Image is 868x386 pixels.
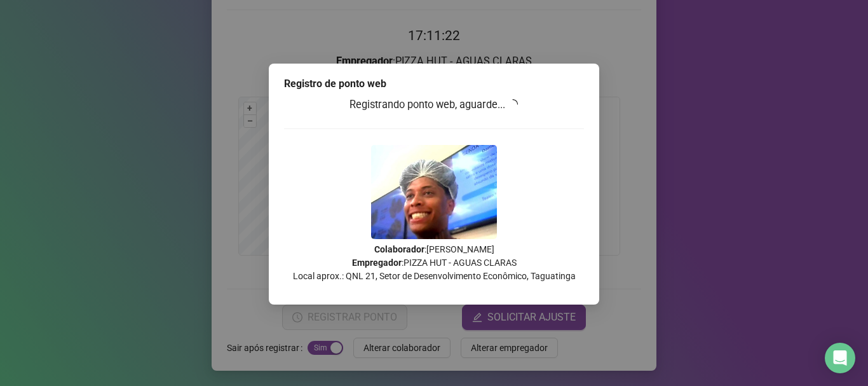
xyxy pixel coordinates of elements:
div: Open Intercom Messenger [825,343,855,373]
div: Registro de ponto web [284,76,584,92]
img: 2Q== [371,145,497,239]
strong: Empregador [352,258,402,268]
strong: Colaborador [374,244,424,254]
p: : [PERSON_NAME] : PIZZA HUT - AGUAS CLARAS Local aprox.: QNL 21, Setor de Desenvolvimento Econômi... [284,243,584,283]
h3: Registrando ponto web, aguarde... [284,97,584,113]
span: loading [506,98,520,111]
